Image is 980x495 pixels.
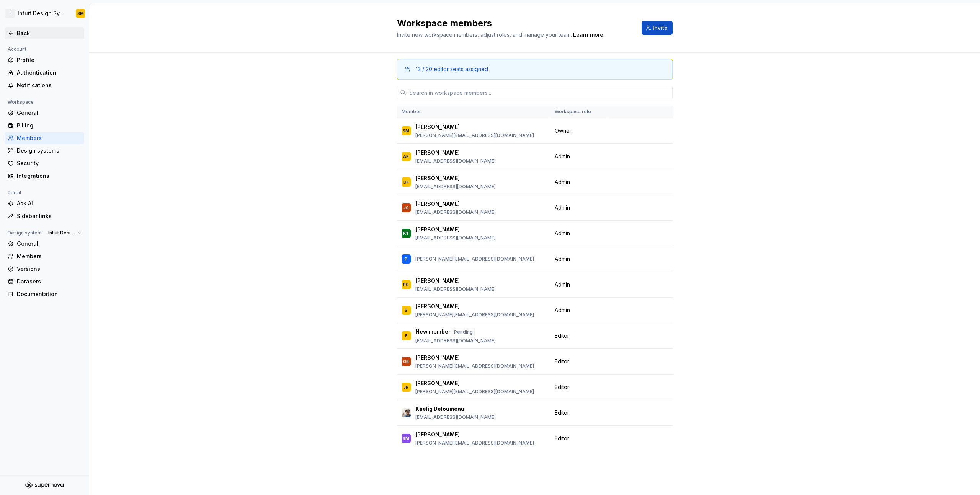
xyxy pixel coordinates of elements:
div: General [17,240,81,247]
div: DF [403,178,409,186]
p: [PERSON_NAME][EMAIL_ADDRESS][DOMAIN_NAME] [415,256,534,262]
div: KT [403,230,409,237]
div: Portal [5,188,24,197]
div: Ask AI [17,200,81,207]
div: 13 / 20 editor seats assigned [416,65,488,73]
div: Members [17,252,81,260]
span: Editor [555,383,569,391]
th: Workspace role [550,106,609,118]
img: Kaelig Deloumeau [402,408,411,417]
div: I [5,9,15,18]
div: SM [77,10,84,16]
p: [PERSON_NAME] [415,149,460,156]
a: Security [5,157,84,169]
span: Admin [555,153,570,160]
p: [PERSON_NAME] [415,354,460,361]
span: Admin [555,255,570,263]
div: JR [403,383,408,391]
a: Profile [5,54,84,66]
div: SM [403,127,409,135]
a: Learn more [573,31,603,39]
input: Search in workspace members... [406,86,673,99]
div: Versions [17,265,81,273]
p: [EMAIL_ADDRESS][DOMAIN_NAME] [415,235,496,241]
p: [EMAIL_ADDRESS][DOMAIN_NAME] [415,414,496,420]
span: Owner [555,127,572,135]
span: Editor [555,435,569,442]
p: [EMAIL_ADDRESS][DOMAIN_NAME] [415,286,496,292]
a: Versions [5,263,84,275]
th: Member [397,106,550,118]
div: Profile [17,56,81,64]
a: General [5,238,84,250]
p: [EMAIL_ADDRESS][DOMAIN_NAME] [415,158,496,164]
p: [EMAIL_ADDRESS][DOMAIN_NAME] [415,209,496,215]
span: Admin [555,204,570,212]
div: S [405,306,407,314]
a: Members [5,250,84,262]
button: Invite [642,21,673,35]
div: SM [403,435,409,442]
div: Authentication [17,69,81,77]
div: Workspace [5,98,37,107]
p: [PERSON_NAME][EMAIL_ADDRESS][DOMAIN_NAME] [415,440,534,446]
div: Integrations [17,172,81,180]
div: Account [5,45,29,54]
span: Invite new workspace members, adjust roles, and manage your team. [397,31,572,38]
a: Notifications [5,79,84,91]
div: Notifications [17,81,81,89]
p: [PERSON_NAME] [415,379,460,387]
div: Design systems [17,147,81,155]
div: GB [403,358,409,365]
div: Design system [5,228,45,238]
span: Admin [555,306,570,314]
span: . [572,32,604,38]
a: Billing [5,119,84,132]
p: [PERSON_NAME] [415,123,460,131]
p: [PERSON_NAME][EMAIL_ADDRESS][DOMAIN_NAME] [415,389,534,395]
button: IIntuit Design SystemSM [2,5,87,22]
div: Pending [452,328,475,336]
div: Datasets [17,278,81,285]
p: [PERSON_NAME] [415,431,460,438]
a: Authentication [5,67,84,79]
a: Sidebar links [5,210,84,222]
p: New member [415,328,451,336]
span: Intuit Design System [48,230,75,236]
div: AK [403,153,409,160]
a: General [5,107,84,119]
span: Admin [555,178,570,186]
div: Billing [17,122,81,129]
div: P [405,255,407,263]
svg: Supernova Logo [25,481,64,489]
div: PC [403,281,409,288]
p: Kaelig Deloumeau [415,405,464,413]
div: Documentation [17,290,81,298]
span: Editor [555,332,569,340]
p: [PERSON_NAME][EMAIL_ADDRESS][DOMAIN_NAME] [415,312,534,318]
div: E [405,332,407,340]
div: Intuit Design System [18,10,67,17]
span: Admin [555,281,570,288]
div: Members [17,134,81,142]
span: Admin [555,230,570,237]
a: Back [5,27,84,39]
div: General [17,109,81,117]
span: Editor [555,358,569,365]
div: Back [17,29,81,37]
div: Security [17,160,81,167]
p: [EMAIL_ADDRESS][DOMAIN_NAME] [415,338,496,344]
a: Documentation [5,288,84,300]
span: Invite [653,24,668,32]
div: Sidebar links [17,212,81,220]
p: [PERSON_NAME] [415,200,460,208]
p: [PERSON_NAME][EMAIL_ADDRESS][DOMAIN_NAME] [415,363,534,369]
div: JG [403,204,409,212]
p: [PERSON_NAME][EMAIL_ADDRESS][DOMAIN_NAME] [415,132,534,138]
h2: Workspace members [397,17,632,29]
a: Members [5,132,84,144]
a: Design systems [5,145,84,157]
p: [PERSON_NAME] [415,226,460,233]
